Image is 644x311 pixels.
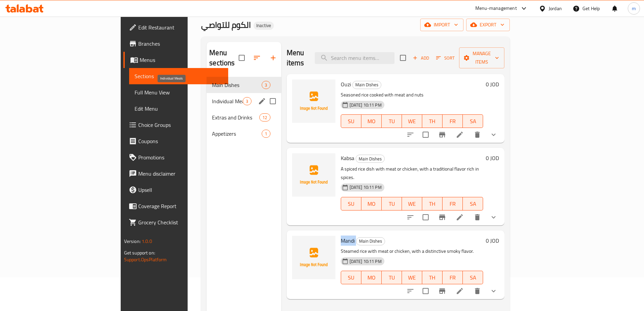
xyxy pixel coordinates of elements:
[434,53,456,63] button: Sort
[212,97,243,105] span: Individual Meals
[356,237,385,245] div: Main Dishes
[344,116,359,126] span: SU
[382,197,402,210] button: TU
[341,271,361,284] button: SU
[475,4,517,13] div: Menu-management
[140,56,223,64] span: Menus
[235,51,249,65] span: Select all sections
[138,23,223,31] span: Edit Restaurant
[212,113,259,121] span: Extras and Drinks
[459,47,504,68] button: Manage items
[123,214,228,230] a: Grocery Checklist
[347,184,384,191] span: [DATE] 10:11 PM
[466,19,510,31] button: export
[207,109,281,126] div: Extras and Drinks12
[396,51,410,65] span: Select section
[419,210,433,224] span: Select to update
[356,155,385,163] div: Main Dishes
[402,283,419,299] button: sort-choices
[207,93,281,109] div: Individual Meals3edit
[262,131,270,137] span: 1
[123,19,228,36] a: Edit Restaurant
[287,48,307,68] h2: Menu items
[364,199,379,209] span: MO
[549,5,562,12] div: Jordan
[135,72,223,80] span: Sections
[443,197,463,210] button: FR
[347,102,384,108] span: [DATE] 10:11 PM
[341,197,361,210] button: SU
[292,153,335,197] img: Kabsa
[123,198,228,214] a: Coverage Report
[243,98,251,105] span: 3
[207,126,281,142] div: Appetizers1
[138,121,223,129] span: Choice Groups
[212,81,262,89] span: Main Dishes
[364,273,379,283] span: MO
[123,165,228,182] a: Menu disclaimer
[135,88,223,96] span: Full Menu View
[434,127,450,143] button: Branch-specific-item
[469,283,485,299] button: delete
[138,153,223,161] span: Promotions
[410,53,432,63] span: Add item
[135,105,223,113] span: Edit Menu
[456,287,464,295] a: Edit menu item
[486,153,499,163] h6: 0 JOD
[425,116,440,126] span: TH
[485,283,502,299] button: show more
[419,128,433,142] span: Select to update
[485,209,502,225] button: show more
[469,209,485,225] button: delete
[129,84,228,101] a: Full Menu View
[469,127,485,143] button: delete
[123,133,228,149] a: Coupons
[426,21,458,29] span: import
[356,155,384,163] span: Main Dishes
[382,114,402,128] button: TU
[632,5,636,12] span: m
[422,271,443,284] button: TH
[384,199,399,209] span: TU
[207,77,281,93] div: Main Dishes3
[142,237,152,246] span: 1.0.0
[402,271,422,284] button: WE
[260,114,270,121] span: 12
[341,247,483,256] p: Steamed rice with meat or chicken, with a distinctive smoky flavor.
[129,68,228,84] a: Sections
[464,49,499,66] span: Manage items
[123,52,228,68] a: Menus
[486,236,499,245] h6: 0 JOD
[382,271,402,284] button: TU
[257,96,267,106] button: edit
[405,273,420,283] span: WE
[212,130,262,138] span: Appetizers
[384,116,399,126] span: TU
[341,79,351,89] span: Ouzi
[412,54,430,62] span: Add
[124,237,141,246] span: Version:
[352,81,381,89] div: Main Dishes
[472,21,504,29] span: export
[463,197,483,210] button: SA
[344,199,359,209] span: SU
[138,137,223,145] span: Coupons
[124,248,155,257] span: Get support on:
[466,199,480,209] span: SA
[364,116,379,126] span: MO
[361,114,382,128] button: MO
[405,199,420,209] span: WE
[422,114,443,128] button: TH
[422,197,443,210] button: TH
[402,127,419,143] button: sort-choices
[207,74,281,145] nav: Menu sections
[341,114,361,128] button: SU
[259,113,270,121] div: items
[249,50,265,66] span: Sort sections
[123,36,228,52] a: Branches
[315,52,395,64] input: search
[490,131,498,139] svg: Show Choices
[254,22,274,30] div: Inactive
[463,271,483,284] button: SA
[292,236,335,279] img: Mandi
